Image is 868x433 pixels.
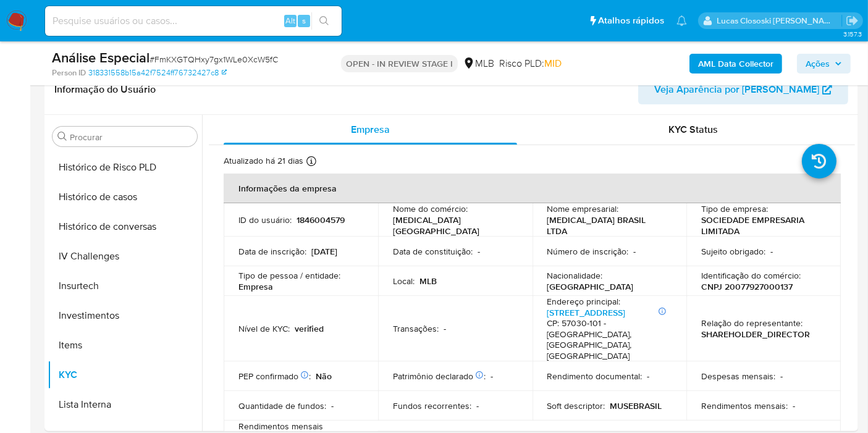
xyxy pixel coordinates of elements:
[701,270,801,281] p: Identificação do comércio :
[393,400,471,411] p: Fundos recorrentes :
[444,323,446,334] p: -
[676,15,687,26] a: Notificações
[793,400,795,411] p: -
[393,275,415,287] p: Local :
[52,48,150,67] b: Análise Especial
[701,400,788,411] p: Rendimentos mensais :
[770,246,773,257] p: -
[48,301,202,330] button: Investimentos
[598,14,664,27] span: Atalhos rápidos
[701,246,765,257] p: Sujeito obrigado :
[638,75,848,104] button: Veja Aparência por [PERSON_NAME]
[780,371,783,382] p: -
[717,15,842,27] p: lucas.clososki@mercadolivre.com
[238,400,326,411] p: Quantidade de fundos :
[393,203,468,214] p: Nome do comércio :
[547,400,605,411] p: Soft descriptor :
[806,54,830,74] span: Ações
[48,212,202,242] button: Histórico de conversas
[669,122,718,137] span: KYC Status
[701,317,803,329] p: Relação do representante :
[846,14,859,27] a: Sair
[48,242,202,271] button: IV Challenges
[48,271,202,301] button: Insurtech
[224,174,841,203] th: Informações da empresa
[393,214,513,237] p: [MEDICAL_DATA] [GEOGRAPHIC_DATA]
[547,296,621,307] p: Endereço principal :
[351,122,390,137] span: Empresa
[419,275,437,287] p: MLB
[45,13,342,29] input: Pesquise usuários ou casos...
[544,56,562,70] span: MID
[698,54,773,74] b: AML Data Collector
[654,75,819,104] span: Veja Aparência por [PERSON_NAME]
[48,360,202,390] button: KYC
[547,270,603,281] p: Nacionalidade :
[701,203,768,214] p: Tipo de empresa :
[634,246,636,257] p: -
[701,329,810,340] p: SHAREHOLDER_DIRECTOR
[331,400,334,411] p: -
[341,55,458,72] p: OPEN - IN REVIEW STAGE I
[297,214,345,225] p: 1846004579
[393,246,473,257] p: Data de constituição :
[54,83,156,96] h1: Informação do Usuário
[547,246,629,257] p: Número de inscrição :
[610,400,662,411] p: MUSEBRASIL
[843,29,862,39] span: 3.157.3
[499,57,562,70] span: Risco PLD:
[547,318,667,361] h4: CP: 57030-101 - [GEOGRAPHIC_DATA], [GEOGRAPHIC_DATA], [GEOGRAPHIC_DATA]
[476,400,479,411] p: -
[701,371,775,382] p: Despesas mensais :
[478,246,480,257] p: -
[48,182,202,212] button: Histórico de casos
[547,306,626,319] a: [STREET_ADDRESS]
[647,371,650,382] p: -
[797,54,851,74] button: Ações
[311,12,337,30] button: search-icon
[302,15,306,27] span: s
[48,330,202,360] button: Items
[224,155,303,167] p: Atualizado há 21 dias
[48,390,202,419] button: Lista Interna
[70,132,192,143] input: Procurar
[393,371,486,382] p: Patrimônio declarado :
[285,15,295,27] span: Alt
[547,371,643,382] p: Rendimento documental :
[238,246,306,257] p: Data de inscrição :
[238,281,273,292] p: Empresa
[295,323,324,334] p: verified
[463,57,494,70] div: MLB
[57,132,67,141] button: Procurar
[491,371,493,382] p: -
[238,214,292,225] p: ID do usuário :
[701,214,821,237] p: SOCIEDADE EMPRESARIA LIMITADA
[238,371,311,382] p: PEP confirmado :
[701,281,793,292] p: CNPJ 20077927000137
[316,371,332,382] p: Não
[311,246,337,257] p: [DATE]
[238,270,340,281] p: Tipo de pessoa / entidade :
[547,281,634,292] p: [GEOGRAPHIC_DATA]
[547,214,667,237] p: [MEDICAL_DATA] BRASIL LTDA
[150,53,278,65] span: # FmKXGTQHxy7gx1WLe0XcW5fC
[48,153,202,182] button: Histórico de Risco PLD
[689,54,782,74] button: AML Data Collector
[238,323,290,334] p: Nível de KYC :
[88,67,227,78] a: 318331558b15a42f7524ff76732427c8
[393,323,439,334] p: Transações :
[52,67,86,78] b: Person ID
[547,203,619,214] p: Nome empresarial :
